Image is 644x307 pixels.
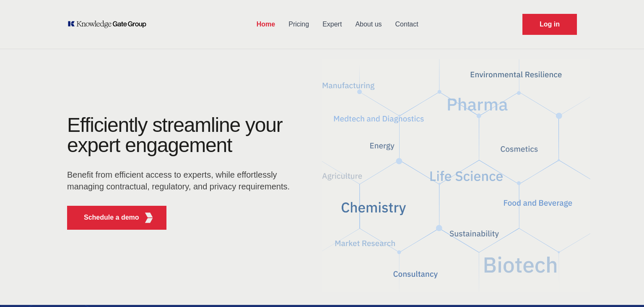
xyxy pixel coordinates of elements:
[67,169,295,192] p: Benefit from efficient access to experts, while effortlessly managing contractual, regulatory, an...
[389,13,425,35] a: Contact
[522,14,577,35] a: Request Demo
[316,13,348,35] a: Expert
[250,13,282,35] a: Home
[84,213,139,223] p: Schedule a demo
[322,55,590,297] img: KGG Fifth Element RED
[67,20,152,29] a: KOL Knowledge Platform: Talk to Key External Experts (KEE)
[348,13,388,35] a: About us
[144,213,154,223] img: KGG Fifth Element RED
[67,114,283,156] h1: Efficiently streamline your expert engagement
[282,13,316,35] a: Pricing
[67,206,166,230] button: Schedule a demoKGG Fifth Element RED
